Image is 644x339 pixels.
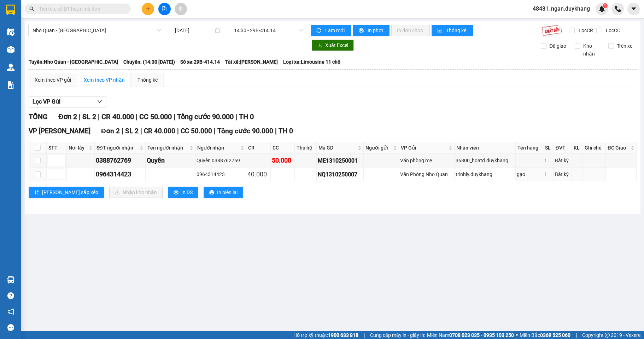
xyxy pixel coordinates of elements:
span: CC 50.000 [139,112,172,121]
button: downloadNhập kho nhận [109,187,163,198]
button: caret-down [627,3,640,15]
span: Thống kê [446,27,467,34]
span: TỔNG [29,112,48,121]
div: Quyên [147,156,194,165]
span: Miền Nam [427,331,514,339]
span: Miền Bắc [520,331,570,339]
span: caret-down [631,6,637,12]
span: Số xe: 29B-414.14 [180,58,220,66]
div: Xem theo VP nhận [84,76,125,84]
span: In biên lai [217,188,238,196]
th: KL [572,142,583,154]
span: Trên xe [614,42,635,50]
th: ĐVT [554,142,572,154]
span: bar-chart [437,28,443,34]
span: sort-ascending [34,190,39,195]
img: warehouse-icon [7,276,14,284]
div: Quyên 0388762769 [197,157,245,164]
span: | [79,112,81,121]
span: | [98,112,100,121]
span: TH 0 [279,127,293,135]
span: printer [209,190,214,195]
span: | [136,112,137,121]
span: Tài xế: [PERSON_NAME] [225,58,278,66]
div: 0964314423 [197,170,245,178]
span: | [576,331,577,339]
div: Xem theo VP gửi [35,76,71,84]
span: Tổng cước 90.000 [217,127,273,135]
div: 1 [544,157,552,164]
span: | [174,112,175,121]
span: sync [316,28,322,34]
img: icon-new-feature [599,6,605,12]
span: | [275,127,277,135]
button: bar-chartThống kê [432,25,473,36]
span: Cung cấp máy in - giấy in: [370,331,425,339]
div: Văn phòng me [400,157,453,164]
input: Tìm tên, số ĐT hoặc mã đơn [39,5,122,13]
input: 13/10/2025 [175,27,214,34]
td: 0964314423 [95,168,146,181]
span: Hỗ trợ kỹ thuật: [293,331,358,339]
td: Quyên [146,154,195,168]
button: In đơn chọn [391,25,430,36]
sup: 1 [603,3,608,8]
button: sort-ascending[PERSON_NAME] sắp xếp [29,187,104,198]
span: 14:30 - 29B-414.14 [234,25,303,36]
th: Thu hộ [295,142,317,154]
span: CR 40.000 [144,127,175,135]
span: Lọc CC [603,27,621,34]
b: Tuyến: Nho Quan - [GEOGRAPHIC_DATA] [29,59,118,65]
th: STT [47,142,67,154]
img: phone-icon [615,6,621,12]
span: | [235,112,237,121]
span: In phơi [368,27,384,34]
span: Mã GD [318,144,356,152]
span: Đơn 2 [58,112,77,121]
span: Nho Quan - Hà Nội [33,25,161,36]
span: message [7,324,14,331]
th: SL [543,142,554,154]
button: downloadXuất Excel [312,40,354,51]
img: solution-icon [7,81,14,89]
span: Làm mới [325,27,346,34]
button: syncLàm mới [311,25,351,36]
span: file-add [162,6,167,11]
span: search [29,6,34,11]
span: SĐT người nhận [96,144,138,152]
span: notification [7,308,14,315]
div: Bất kỳ [555,157,570,164]
span: Kho nhận [580,42,603,58]
button: plus [142,3,154,15]
button: printerIn biên lai [204,187,243,198]
span: printer [174,190,178,195]
div: Bất kỳ [555,170,570,178]
button: aim [175,3,187,15]
span: question-circle [7,292,14,299]
span: Đã giao [546,42,569,50]
img: warehouse-icon [7,46,14,53]
div: 0388762769 [96,156,144,165]
span: Loại xe: Limousine 11 chỗ [283,58,340,66]
span: 48481_ngan.duykhang [527,4,596,13]
span: printer [359,28,365,34]
span: | [122,127,123,135]
img: logo-vxr [6,5,15,15]
span: VP Gửi [401,144,447,152]
span: Đơn 2 [101,127,120,135]
span: Chuyến: (14:30 [DATE]) [123,58,175,66]
div: Văn Phòng Nho Quan [400,170,453,178]
td: ME1310250001 [317,154,364,168]
th: Nhân viên [455,142,516,154]
span: | [140,127,142,135]
button: file-add [158,3,171,15]
span: Người nhận [197,144,239,152]
span: plus [146,6,151,11]
td: 0388762769 [95,154,146,168]
span: ĐC Giao [608,144,629,152]
div: 36800_hoatd.duykhang [456,157,514,164]
div: NQ1310250007 [318,170,362,179]
span: SL 2 [125,127,139,135]
span: | [177,127,179,135]
strong: 0369 525 060 [540,332,570,338]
